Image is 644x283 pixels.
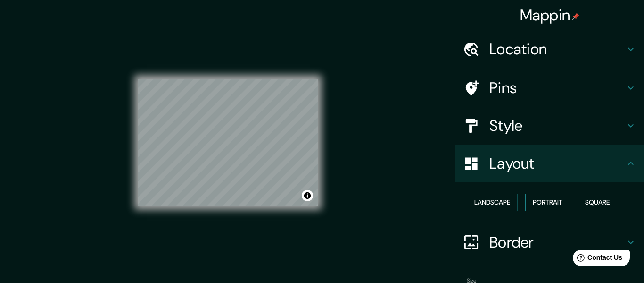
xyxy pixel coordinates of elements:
div: Layout [455,145,644,182]
h4: Location [489,40,625,59]
div: Pins [455,69,644,107]
div: Border [455,223,644,261]
button: Portrait [525,194,570,211]
h4: Layout [489,154,625,173]
iframe: Help widget launcher [560,246,634,273]
img: pin-icon.png [572,13,579,20]
div: Location [455,30,644,68]
h4: Mappin [520,6,580,25]
h4: Border [489,233,625,252]
button: Square [578,194,617,211]
button: Toggle attribution [302,190,313,201]
button: Landscape [467,194,518,211]
canvas: Map [138,79,318,206]
h4: Pins [489,78,625,97]
div: Style [455,107,644,145]
h4: Style [489,116,625,135]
